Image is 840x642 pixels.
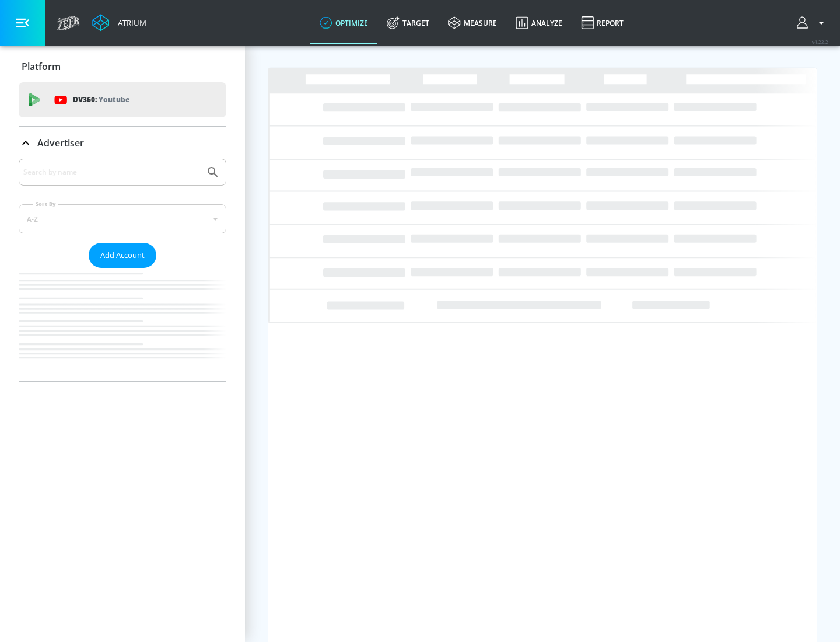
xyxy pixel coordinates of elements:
[22,60,61,73] p: Platform
[19,159,226,381] div: Advertiser
[572,2,633,44] a: Report
[33,200,58,208] label: Sort By
[310,2,377,44] a: optimize
[506,2,572,44] a: Analyze
[19,268,226,381] nav: list of Advertiser
[812,39,828,45] span: v 4.22.2
[19,82,226,117] div: DV360: Youtube
[439,2,506,44] a: measure
[19,204,226,233] div: A-Z
[377,2,439,44] a: Target
[113,18,146,28] div: Atrium
[92,14,146,32] a: Atrium
[19,127,226,159] div: Advertiser
[19,50,226,83] div: Platform
[89,243,156,268] button: Add Account
[99,93,129,106] p: Youtube
[23,165,200,180] input: Search by name
[100,249,145,262] span: Add Account
[37,137,84,149] p: Advertiser
[73,93,129,106] p: DV360:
